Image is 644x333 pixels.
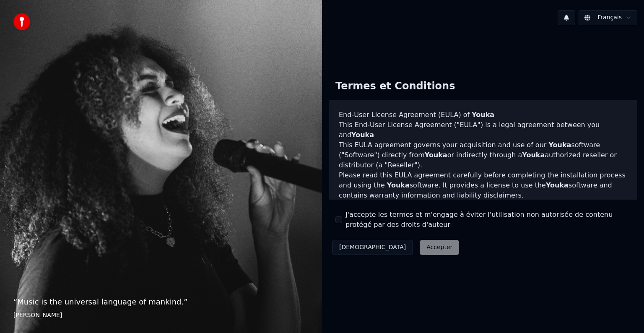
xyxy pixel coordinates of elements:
img: youka [13,13,30,30]
p: This End-User License Agreement ("EULA") is a legal agreement between you and [339,120,627,140]
p: This EULA agreement governs your acquisition and use of our software ("Software") directly from o... [339,140,627,170]
span: Youka [522,151,545,159]
span: Youka [546,181,569,189]
span: Youka [425,151,447,159]
p: “ Music is the universal language of mankind. ” [13,296,309,308]
span: Youka [351,131,374,139]
h3: End-User License Agreement (EULA) of [339,110,627,120]
span: Youka [472,111,494,119]
span: Youka [548,141,571,149]
span: Youka [387,181,410,189]
p: Please read this EULA agreement carefully before completing the installation process and using th... [339,170,627,200]
div: Termes et Conditions [329,73,462,100]
footer: [PERSON_NAME] [13,311,309,320]
button: [DEMOGRAPHIC_DATA] [332,240,413,255]
label: J'accepte les termes et m'engage à éviter l'utilisation non autorisée de contenu protégé par des ... [345,210,631,230]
